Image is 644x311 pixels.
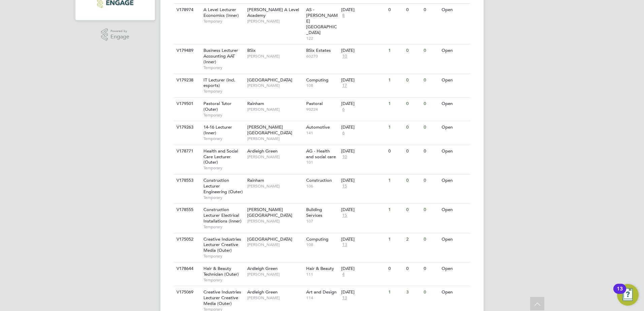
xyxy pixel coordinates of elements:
span: Creative Industries Lecturer Creative Media (Outer) [203,236,241,253]
span: 6 [341,107,346,112]
span: 106 [306,183,338,189]
div: V178553 [175,174,198,187]
span: 111 [306,272,338,277]
div: 0 [405,74,422,87]
div: Open [440,286,469,299]
span: 17 [341,83,348,89]
div: 0 [422,145,440,158]
span: Ardleigh Green [247,266,278,271]
span: 141 [306,130,338,136]
span: 10 [341,154,348,160]
span: BSix Estates [306,47,331,53]
div: 1 [387,286,404,299]
span: BSix [247,47,256,53]
div: Open [440,74,469,87]
div: Open [440,44,469,57]
div: 0 [422,44,440,57]
div: V179489 [175,44,198,57]
div: [DATE] [341,48,385,54]
span: Rainham [247,177,264,183]
span: [PERSON_NAME] [247,154,303,160]
div: 0 [422,263,440,275]
div: [DATE] [341,7,385,13]
div: [DATE] [341,237,385,242]
div: 0 [387,145,404,158]
span: Business Lecturer Accounting AAT (Inner) [203,47,238,65]
div: 0 [405,263,422,275]
div: 1 [387,174,404,187]
div: Open [440,263,469,275]
div: 0 [405,204,422,216]
div: V175052 [175,233,198,246]
span: Engage [110,34,129,40]
span: Hair & Beauty [306,266,334,271]
div: [DATE] [341,207,385,213]
span: Computing [306,77,328,83]
div: 1 [387,121,404,134]
span: Art and Design [306,289,336,295]
span: Construction Lecturer Engineering (Outer) [203,177,243,195]
span: Temporary [203,65,244,70]
a: Powered byEngage [101,28,130,41]
span: 6 [341,130,346,136]
span: Temporary [203,224,244,230]
span: Temporary [203,89,244,94]
div: 0 [405,4,422,16]
span: Temporary [203,277,244,283]
span: Ardleigh Green [247,289,278,295]
span: [PERSON_NAME] [247,54,303,59]
span: Pastoral [306,101,323,106]
div: 0 [422,4,440,16]
span: A Level Lecturer Economics (Inner) [203,7,239,18]
span: [PERSON_NAME] [247,83,303,88]
span: 13 [341,295,348,301]
div: [DATE] [341,77,385,83]
div: 1 [387,233,404,246]
span: [PERSON_NAME] [247,272,303,277]
div: Open [440,233,469,246]
div: V179263 [175,121,198,134]
span: [PERSON_NAME] [247,183,303,189]
span: [PERSON_NAME] [247,242,303,247]
span: 114 [306,295,338,301]
span: AS - [PERSON_NAME][GEOGRAPHIC_DATA] [306,7,338,35]
div: V175069 [175,286,198,299]
div: 0 [422,174,440,187]
span: [PERSON_NAME][GEOGRAPHIC_DATA] [247,124,292,136]
div: 1 [387,98,404,110]
span: 108 [306,83,338,88]
span: [PERSON_NAME] [247,136,303,141]
div: 0 [422,121,440,134]
span: Rainham [247,101,264,106]
span: 122 [306,36,338,41]
div: [DATE] [341,178,385,183]
div: Open [440,98,469,110]
span: 4 [341,272,346,277]
div: V179238 [175,74,198,87]
span: [PERSON_NAME][GEOGRAPHIC_DATA] [247,207,292,218]
div: 3 [405,286,422,299]
div: Open [440,145,469,158]
span: [PERSON_NAME] [247,295,303,301]
span: Temporary [203,112,244,118]
span: [PERSON_NAME] A Level Academy [247,7,299,18]
span: Temporary [203,165,244,171]
div: 0 [387,4,404,16]
div: 0 [405,121,422,134]
div: 0 [422,204,440,216]
div: 1 [387,44,404,57]
button: Open Resource Center, 13 new notifications [617,284,639,306]
span: [PERSON_NAME] [247,19,303,24]
div: [DATE] [341,148,385,154]
div: 0 [422,233,440,246]
div: 1 [387,204,404,216]
span: [GEOGRAPHIC_DATA] [247,236,292,242]
div: V178644 [175,263,198,275]
span: Building Services [306,207,322,218]
span: [GEOGRAPHIC_DATA] [247,77,292,83]
div: Open [440,204,469,216]
span: Health and Social Care Lecturer (Outer) [203,148,238,165]
div: 0 [422,98,440,110]
span: 15 [341,213,348,218]
span: Temporary [203,253,244,259]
